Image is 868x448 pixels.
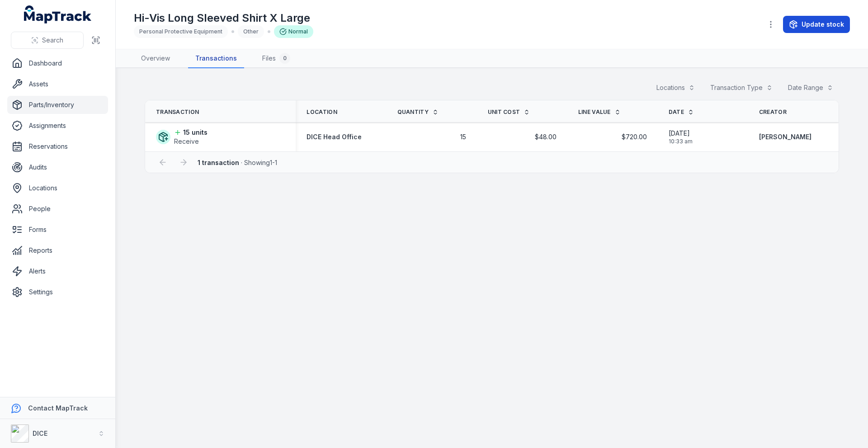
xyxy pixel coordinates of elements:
a: Assets [7,75,108,93]
a: Parts/Inventory [7,96,108,114]
a: Locations [7,179,108,197]
span: Location [307,108,337,116]
a: Audits [7,158,108,176]
button: Transaction Type [704,79,778,96]
div: Other [238,25,264,38]
a: Assignments [7,117,108,135]
span: Date [669,108,684,116]
time: 22/09/2025, 10:33:32 am [669,129,693,145]
span: Personal Protective Equipment [139,28,222,35]
button: Locations [651,79,701,96]
span: [DATE] [669,129,693,138]
a: Files0 [255,49,297,68]
span: 10:33 am [669,138,693,145]
a: Reports [7,241,108,259]
a: Settings [7,283,108,301]
a: Quantity [397,108,439,116]
strong: DICE [33,429,47,437]
a: People [7,200,108,218]
a: Line Value [578,108,621,116]
a: DICE Head Office [307,132,362,141]
span: Unit Cost [488,108,520,116]
button: Date Range [782,79,839,96]
span: · Showing 1 - 1 [198,159,277,166]
div: Normal [274,25,313,38]
span: Line Value [578,108,611,116]
a: [PERSON_NAME] [759,132,811,141]
a: Dashboard [7,54,108,72]
span: 15 [460,132,466,141]
span: DICE Head Office [307,133,362,141]
a: Transactions [188,49,244,68]
span: Receive [174,137,199,146]
strong: 1 transaction [198,159,239,166]
span: $720.00 [622,132,647,141]
strong: 15 units [174,128,208,137]
a: Forms [7,221,108,239]
button: Search [11,32,84,49]
div: 0 [279,53,290,64]
button: Update stock [783,16,850,33]
span: Creator [759,108,787,116]
a: MapTrack [24,5,92,24]
a: Unit Cost [488,108,530,116]
a: Overview [134,49,177,68]
strong: Contact MapTrack [28,404,88,412]
a: Alerts [7,262,108,280]
span: Search [42,36,63,45]
a: Date [669,108,694,116]
span: $48.00 [535,132,557,141]
h1: Hi-Vis Long Sleeved Shirt X Large [134,11,313,25]
span: Quantity [397,108,429,116]
span: Transaction [156,108,199,116]
a: Reservations [7,137,108,156]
